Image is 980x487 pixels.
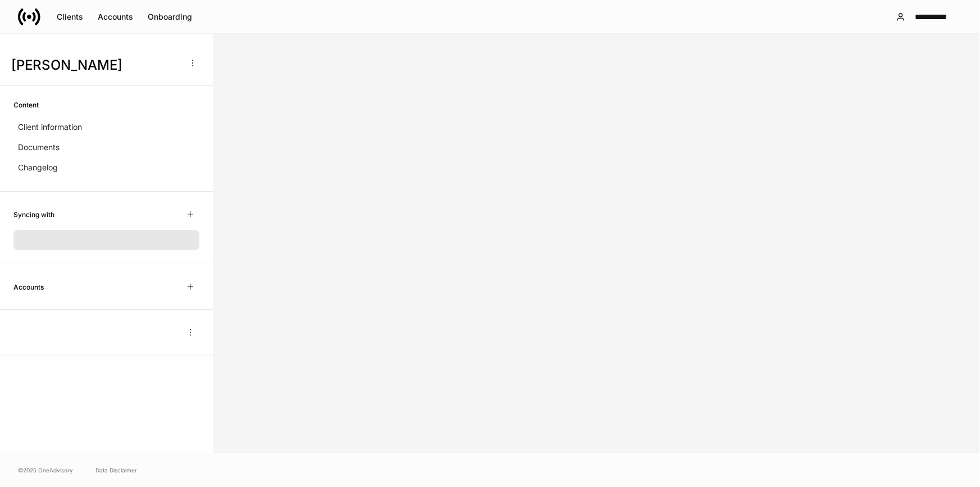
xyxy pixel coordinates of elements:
[148,11,192,22] div: Onboarding
[140,8,199,26] button: Onboarding
[13,137,199,157] a: Documents
[98,11,133,22] div: Accounts
[18,466,73,475] span: © 2025 OneAdvisory
[13,100,39,110] h6: Content
[18,121,82,133] p: Client information
[90,8,140,26] button: Accounts
[18,162,58,173] p: Changelog
[13,157,199,178] a: Changelog
[13,117,199,137] a: Client information
[11,56,179,74] h3: [PERSON_NAME]
[49,8,90,26] button: Clients
[13,282,44,292] h6: Accounts
[57,11,83,22] div: Clients
[18,142,60,153] p: Documents
[95,466,137,475] a: Data Disclaimer
[13,209,54,220] h6: Syncing with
